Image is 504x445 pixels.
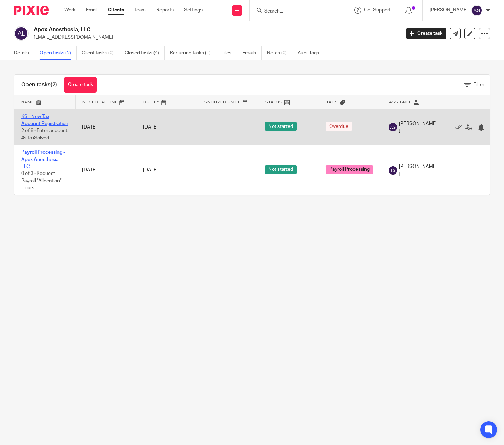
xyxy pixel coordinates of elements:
[265,100,283,104] span: Status
[221,46,237,60] a: Files
[242,46,262,60] a: Emails
[21,114,68,126] a: KS - New Tax Account Registration
[14,26,29,41] img: svg%3E
[14,6,49,15] img: Pixie
[399,120,436,135] span: [PERSON_NAME]
[170,46,216,60] a: Recurring tasks (1)
[406,28,446,39] a: Create task
[82,46,119,60] a: Client tasks (0)
[50,82,57,87] span: (2)
[184,7,203,14] a: Settings
[21,128,68,140] span: 2 of 8 · Enter account #s to iSolved
[267,46,292,60] a: Notes (0)
[455,124,465,131] a: Mark as done
[125,46,165,60] a: Closed tasks (4)
[14,46,34,60] a: Details
[64,77,97,93] a: Create task
[143,168,158,173] span: [DATE]
[265,165,297,174] span: Not started
[326,122,352,131] span: Overdue
[108,7,124,14] a: Clients
[21,150,65,169] a: Payroll Processing - Apex Anesthesia LLC
[326,100,338,104] span: Tags
[326,165,373,174] span: Payroll Processing
[389,123,397,131] img: svg%3E
[34,26,323,33] h2: Apex Anesthesia, LLC
[156,7,174,14] a: Reports
[21,81,57,89] h1: Open tasks
[471,5,482,16] img: svg%3E
[134,7,146,14] a: Team
[86,7,97,14] a: Email
[204,100,241,104] span: Snoozed Until
[64,7,76,14] a: Work
[75,145,136,195] td: [DATE]
[21,171,62,190] span: 0 of 3 · Request Payroll "Allocation" Hours
[473,82,485,87] span: Filter
[430,7,468,14] p: [PERSON_NAME]
[34,34,395,41] p: [EMAIL_ADDRESS][DOMAIN_NAME]
[263,8,326,15] input: Search
[364,8,391,13] span: Get Support
[75,109,136,145] td: [DATE]
[298,46,324,60] a: Audit logs
[265,122,297,131] span: Not started
[399,163,436,177] span: [PERSON_NAME]
[389,166,397,175] img: svg%3E
[143,125,158,130] span: [DATE]
[40,46,77,60] a: Open tasks (2)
